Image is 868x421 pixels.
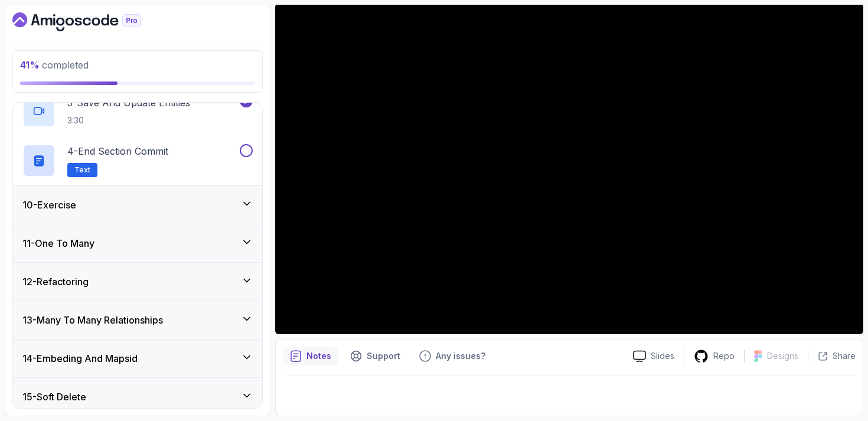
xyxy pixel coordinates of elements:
[275,4,863,334] iframe: 2 - Hibernate Entity Lifecycle
[74,165,90,175] span: Text
[67,144,168,158] p: 4 - End Section Commit
[22,390,86,404] h3: 15 - Soft Delete
[22,275,89,289] h3: 12 - Refactoring
[22,236,94,250] h3: 11 - One To Many
[808,350,856,362] button: Share
[306,350,331,362] p: Notes
[13,186,262,224] button: 10-Exercise
[67,115,190,126] p: 3:30
[283,347,338,365] button: notes button
[651,350,674,362] p: Slides
[20,59,89,71] span: completed
[767,350,798,362] p: Designs
[412,347,492,365] button: Feedback button
[713,350,735,362] p: Repo
[13,340,262,377] button: 14-Embeding And Mapsid
[67,96,190,110] p: 3 - Save And Update Entities
[22,313,163,327] h3: 13 - Many To Many Relationships
[22,144,253,177] button: 4-End Section CommitText
[343,347,407,365] button: Support button
[13,263,262,301] button: 12-Refactoring
[12,12,168,31] a: Dashboard
[684,349,744,364] a: Repo
[436,350,485,362] p: Any issues?
[833,350,856,362] p: Share
[367,350,400,362] p: Support
[624,350,684,363] a: Slides
[13,301,262,339] button: 13-Many To Many Relationships
[13,378,262,416] button: 15-Soft Delete
[22,198,76,212] h3: 10 - Exercise
[22,351,138,365] h3: 14 - Embeding And Mapsid
[22,94,253,128] button: 3-Save And Update Entities3:30
[20,59,40,71] span: 41 %
[13,224,262,262] button: 11-One To Many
